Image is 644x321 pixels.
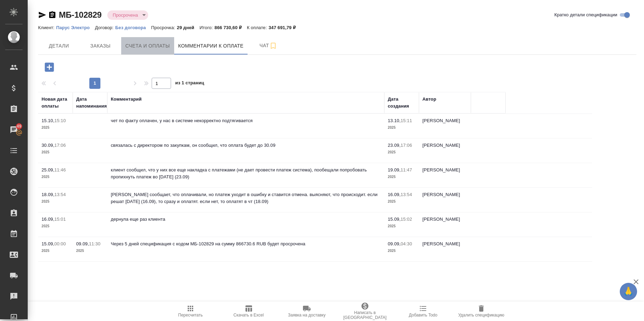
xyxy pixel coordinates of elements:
[111,191,381,205] p: [PERSON_NAME] сообщает, что оплачивали, но платеж уходит в ошибку и ставится отмена. выясняют, чт...
[54,217,66,222] p: 15:01
[422,96,436,103] div: Автор
[54,118,66,123] p: 15:10
[42,124,69,131] p: 2025
[111,12,140,18] button: Просрочена
[115,25,151,30] p: Без договора
[42,174,69,180] p: 2025
[2,121,26,138] a: 49
[401,167,412,172] p: 11:47
[42,143,54,148] p: 30.09,
[42,96,69,110] div: Новая дата оплаты
[89,241,100,246] p: 11:30
[151,25,177,30] p: Просрочка:
[42,167,54,172] p: 25.09,
[554,11,617,18] span: Кратко детали спецификации
[175,79,204,89] span: из 1 страниц
[419,163,471,187] td: [PERSON_NAME]
[38,25,56,30] p: Клиент:
[388,247,415,254] p: 2025
[419,237,471,261] td: [PERSON_NAME]
[177,25,199,30] p: 29 дней
[95,25,115,30] p: Договор:
[388,143,401,148] p: 23.09,
[269,25,301,30] p: 347 691,79 ₽
[76,247,104,254] p: 2025
[76,96,107,110] div: Дата напоминания
[401,118,412,123] p: 15:11
[388,118,401,123] p: 13.10,
[12,123,26,130] span: 49
[388,217,401,222] p: 15.09,
[388,223,415,230] p: 2025
[42,192,54,197] p: 18.09,
[401,217,412,222] p: 15:02
[252,41,285,50] span: Чат
[111,117,381,124] p: чет по факту оплачен, у нас в системе некорректно подтягивается
[56,25,95,30] p: Парус Электро
[111,96,142,103] div: Комментарий
[178,42,244,50] span: Комментарии к оплате
[388,149,415,156] p: 2025
[42,241,54,246] p: 15.09,
[111,240,381,247] p: Через 5 дней спецификация с кодом МБ-102829 на сумму 866730.6 RUB будет просрочена
[42,198,69,205] p: 2025
[42,247,69,254] p: 2025
[419,114,471,138] td: [PERSON_NAME]
[111,167,381,180] p: клиент сообщил, что у них все еще накладка с платежами (не дает провести платеж система), пообеща...
[56,24,95,30] a: Парус Электро
[125,42,170,50] span: Счета и оплаты
[54,241,66,246] p: 00:00
[401,143,412,148] p: 17:06
[54,167,66,172] p: 11:46
[42,149,69,156] p: 2025
[388,192,401,197] p: 16.09,
[84,42,117,50] span: Заказы
[54,143,66,148] p: 17:06
[38,11,46,19] button: Скопировать ссылку для ЯМессенджера
[401,192,412,197] p: 13:54
[199,25,214,30] p: Итого:
[76,241,89,246] p: 09.09,
[419,138,471,163] td: [PERSON_NAME]
[247,25,269,30] p: К оплате:
[419,188,471,212] td: [PERSON_NAME]
[388,96,415,110] div: Дата создания
[620,283,637,300] button: 🙏
[42,42,75,50] span: Детали
[111,216,381,223] p: дернула еще раз клиента
[59,10,102,19] a: МБ-102829
[40,60,59,74] button: Добавить комментарий
[388,174,415,180] p: 2025
[388,167,401,172] p: 19.09,
[107,10,149,20] div: Просрочена
[269,42,277,50] svg: Подписаться
[48,11,56,19] button: Скопировать ссылку
[54,192,66,197] p: 13:54
[388,241,401,246] p: 09.09,
[111,142,381,149] p: связалась с директором по закупкам, он сообщил, что оплата будет до 30.09
[401,241,412,246] p: 04:30
[115,24,151,30] a: Без договора
[42,223,69,230] p: 2025
[388,198,415,205] p: 2025
[623,284,634,299] span: 🙏
[215,25,247,30] p: 866 730,60 ₽
[388,124,415,131] p: 2025
[42,217,54,222] p: 16.09,
[419,212,471,237] td: [PERSON_NAME]
[42,118,54,123] p: 15.10,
